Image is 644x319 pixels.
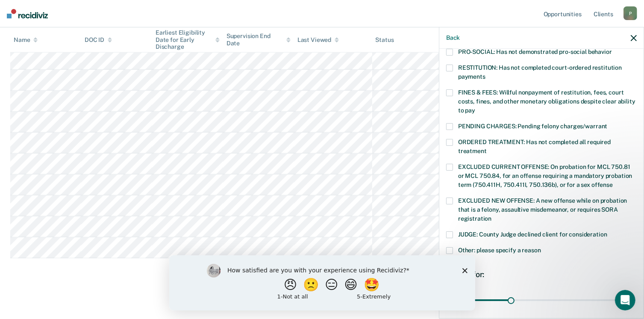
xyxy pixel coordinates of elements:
div: Name [14,36,38,44]
button: Back [446,34,460,41]
div: Supervision End Date [226,32,291,47]
span: FINES & FEES: Willful nonpayment of restitution, fees, court costs, fines, and other monetary obl... [458,89,635,114]
div: Snooze for: [446,270,637,279]
span: JUDGE: County Judge declined client for consideration [458,231,607,238]
div: Status [376,36,394,44]
span: Other: please specify a reason [458,247,541,254]
span: PRO-SOCIAL: Has not demonstrated pro-social behavior [458,48,612,55]
div: Earliest Eligibility Date for Early Discharge [156,29,220,50]
img: Recidiviz [7,9,48,18]
div: Last Viewed [297,36,339,44]
span: PENDING CHARGES: Pending felony charges/warrant [458,123,607,130]
span: RESTITUTION: Has not completed court-ordered restitution payments [458,64,622,80]
iframe: Intercom live chat [615,290,635,310]
span: ORDERED TREATMENT: Has not completed all required treatment [458,139,611,154]
div: DOC ID [85,36,112,44]
span: EXCLUDED NEW OFFENSE: A new offense while on probation that is a felony, assaultive misdemeanor, ... [458,197,627,222]
span: EXCLUDED CURRENT OFFENSE: On probation for MCL 750.81 or MCL 750.84, for an offense requiring a m... [458,163,632,188]
iframe: Survey by Kim from Recidiviz [169,255,475,310]
div: P [623,6,637,20]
